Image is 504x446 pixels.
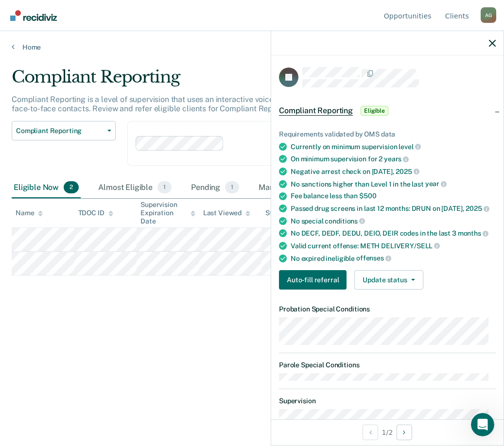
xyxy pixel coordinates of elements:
div: No sanctions higher than Level 1 in the last [291,180,496,189]
dt: Supervision [279,397,496,405]
div: TDOC ID [78,209,113,217]
span: level [399,143,420,151]
div: Last Viewed [203,209,250,217]
span: offenses [356,254,391,262]
a: Navigate to form link [279,270,350,290]
button: Auto-fill referral [279,270,347,290]
button: Previous Opportunity [363,425,378,440]
dt: Parole Special Conditions [279,361,496,369]
div: Valid current offense: METH [291,241,496,250]
button: Next Opportunity [397,425,412,440]
span: 2025 [466,205,489,212]
span: 2025 [396,168,419,175]
span: 1 [157,181,172,194]
span: year [425,180,447,188]
span: $500 [359,192,376,200]
span: conditions [325,217,365,225]
div: No expired ineligible [291,254,496,263]
div: Negative arrest check on [DATE], [291,167,496,176]
div: Marked Ineligible [257,177,343,199]
div: Status [265,209,286,217]
div: Almost Eligible [96,177,174,199]
div: A G [481,7,496,23]
span: 2 [64,181,79,194]
div: Pending [189,177,241,199]
div: Compliant Reporting [12,67,465,95]
img: Recidiviz [10,10,57,21]
iframe: Intercom live chat [471,413,494,436]
div: Eligible Now [12,177,81,199]
div: Supervision Expiration Date [140,201,195,225]
div: Requirements validated by OMS data [279,130,496,138]
span: Eligible [361,106,388,116]
div: Name [16,209,43,217]
div: 1 / 2 [271,419,504,445]
p: Compliant Reporting is a level of supervision that uses an interactive voice recognition system, ... [12,95,447,113]
div: On minimum supervision for 2 [291,154,496,163]
button: Update status [354,270,423,290]
div: Compliant ReportingEligible [271,95,504,126]
span: DELIVERY/SELL [381,242,440,250]
dt: Probation Special Conditions [279,305,496,313]
span: Compliant Reporting [16,127,104,135]
div: No special [291,217,496,225]
div: Currently on minimum supervision [291,142,496,151]
span: years [384,155,409,163]
span: months [458,229,488,237]
span: Compliant Reporting [279,106,353,116]
div: Fee balance less than [291,192,496,200]
a: Home [12,43,492,51]
div: No DECF, DEDF, DEDU, DEIO, DEIR codes in the last 3 [291,229,496,238]
button: Profile dropdown button [481,7,496,23]
span: 1 [225,181,239,194]
div: Passed drug screens in last 12 months: DRUN on [DATE], [291,204,496,213]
